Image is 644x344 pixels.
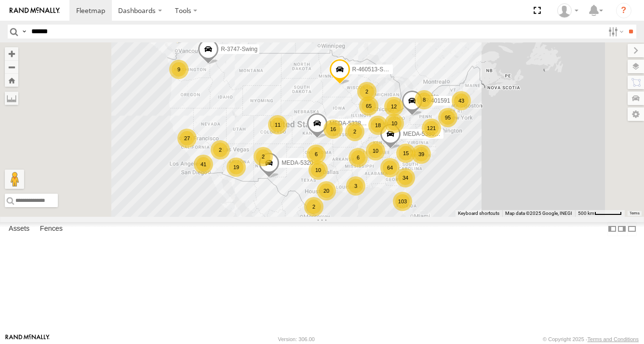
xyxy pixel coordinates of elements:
[630,212,640,215] a: Terms (opens in new tab)
[349,148,368,167] div: 6
[412,145,431,164] div: 39
[393,192,412,211] div: 103
[554,3,582,18] div: Tim Albro
[5,47,18,60] button: Zoom in
[304,197,323,216] div: 2
[309,160,328,180] div: 10
[307,145,326,164] div: 6
[346,176,365,196] div: 3
[616,3,631,18] i: ?
[438,108,457,127] div: 95
[607,222,617,236] label: Dock Summary Table to the Left
[323,119,343,139] div: 16
[366,141,385,160] div: 10
[458,210,499,217] button: Keyboard shortcuts
[604,25,625,39] label: Search Filter Options
[278,336,315,342] div: Version: 306.00
[368,116,388,135] div: 18
[20,25,28,39] label: Search Query
[330,120,379,127] span: MEDA-533802-Roll
[169,60,188,79] div: 9
[5,92,18,105] label: Measure
[575,210,625,217] button: Map Scale: 500 km per 53 pixels
[5,74,18,87] button: Zoom Home
[403,131,458,138] span: MEDA-538006-Swing
[317,181,336,200] div: 20
[452,91,471,110] div: 43
[227,158,246,177] div: 19
[352,66,395,73] span: R-460513-Swing
[5,60,18,74] button: Zoom out
[396,168,415,187] div: 34
[5,334,50,344] a: Visit our Website
[359,96,378,116] div: 65
[505,211,572,216] span: Map data ©2025 Google, INEGI
[385,114,404,133] div: 10
[35,222,67,236] label: Fences
[627,222,637,236] label: Hide Summary Table
[177,129,197,148] div: 27
[357,82,376,101] div: 2
[384,97,403,116] div: 12
[380,158,400,177] div: 64
[254,147,273,166] div: 2
[543,336,639,342] div: © Copyright 2025 -
[617,222,627,236] label: Dock Summary Table to the Right
[422,119,441,138] div: 121
[345,122,364,141] div: 2
[588,336,639,342] a: Terms and Conditions
[282,159,331,166] span: MEDA-532005-Roll
[221,46,257,53] span: R-3747-Swing
[4,222,34,236] label: Assets
[396,144,416,163] div: 15
[628,107,644,121] label: Map Settings
[415,90,434,109] div: 8
[10,7,60,14] img: rand-logo.svg
[211,140,230,159] div: 2
[194,155,213,174] div: 41
[5,170,24,189] button: Drag Pegman onto the map to open Street View
[578,211,594,216] span: 500 km
[268,115,287,134] div: 11
[425,97,450,104] span: R-401591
